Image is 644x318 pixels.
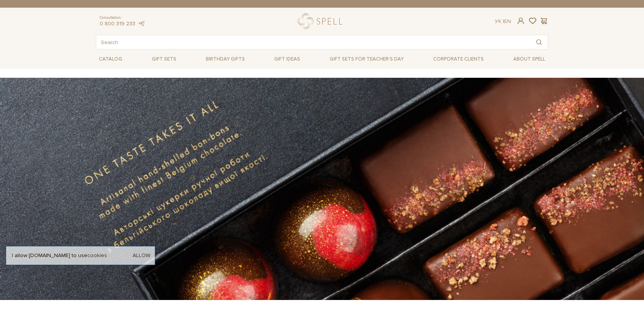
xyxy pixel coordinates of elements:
span: Consultation: [100,15,145,20]
span: | [503,18,504,25]
a: Gift sets [149,53,179,65]
a: Corporate clients [430,52,487,66]
a: About Spell [510,53,548,65]
a: Gift ideas [271,53,303,65]
input: Search [96,35,530,49]
a: cookies [87,252,107,259]
a: Allow [133,252,150,259]
a: Gift sets for Teacher's Day [327,52,407,66]
div: I allow [DOMAIN_NAME] to use [6,252,155,259]
a: Ук [495,18,501,25]
a: 0 800 319 233 [100,20,135,27]
a: Catalog [96,53,125,65]
div: En [495,18,511,25]
button: Search [530,35,548,49]
a: Birthday gifts [203,53,248,65]
a: telegram [137,20,145,27]
a: logo [298,13,346,29]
